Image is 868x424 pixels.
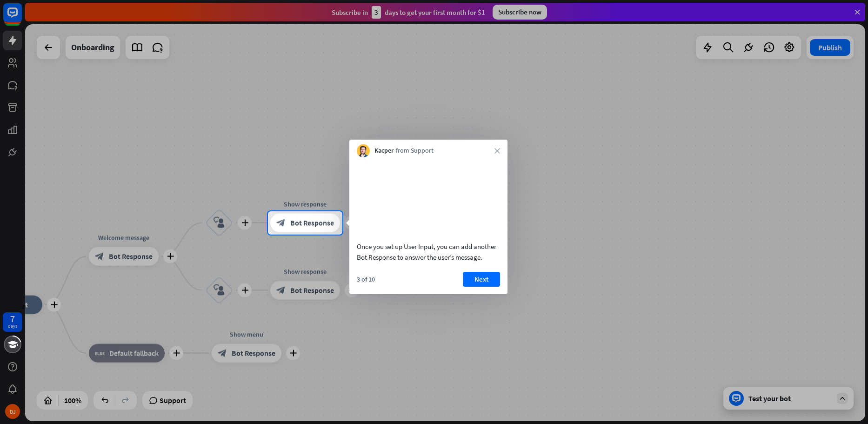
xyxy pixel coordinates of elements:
button: Next [463,272,500,287]
span: from Support [396,146,434,155]
i: block_bot_response [276,218,286,228]
button: Open LiveChat chat widget [7,4,35,32]
span: Kacper [374,146,394,155]
span: Bot Response [290,218,334,228]
div: Once you set up User Input, you can add another Bot Response to answer the user’s message. [357,241,500,262]
i: close [494,148,500,154]
div: 3 of 10 [357,275,375,283]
